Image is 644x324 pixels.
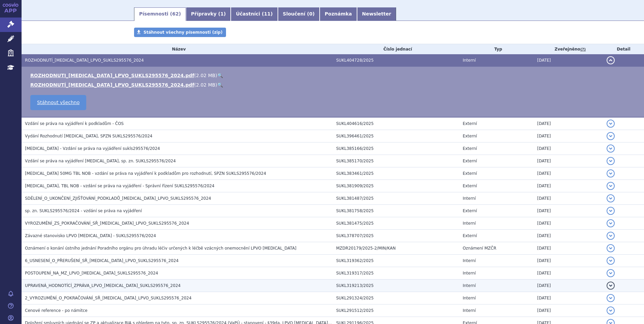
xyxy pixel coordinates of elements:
td: [DATE] [534,292,603,304]
span: 0 [309,11,313,17]
button: detail [607,169,615,177]
span: Oznámení o konání ústního jednání Poradního orgánu pro úhradu léčiv určených k léčbě vzácných one... [25,246,296,251]
a: Účastníci (11) [231,7,278,21]
abbr: (?) [580,47,586,52]
button: detail [607,144,615,153]
span: POSTOUPENÍ_NA_MZ_LPVO_QINLOCK_SUKLS295576_2024 [25,271,158,276]
td: [DATE] [534,142,603,155]
td: SUKL404728/2025 [333,54,459,67]
span: Vydání Rozhodnutí QINLOCK, SPZN SUKLS295576/2024 [25,134,153,138]
td: SUKL291324/2025 [333,292,459,304]
a: Poznámka [320,7,357,21]
td: SUKL319362/2025 [333,255,459,267]
button: detail [607,194,615,202]
span: Stáhnout všechny písemnosti (zip) [143,30,223,35]
td: [DATE] [534,130,603,142]
span: Interní [463,308,476,313]
button: detail [607,269,615,277]
span: 1 [220,11,224,17]
a: 🔍 [217,82,223,88]
td: SUKL319213/2025 [333,280,459,292]
td: [DATE] [534,280,603,292]
span: Externí [463,121,477,126]
td: [DATE] [534,205,603,217]
button: detail [607,56,615,64]
span: UPRAVENÁ_HODNOTÍCÍ_ZPRÁVA_LPVO_QINLOCK_SUKLS295576_2024 [25,283,181,288]
a: 🔍 [217,73,223,78]
span: Interní [463,196,476,201]
span: Interní [463,296,476,300]
td: [DATE] [534,230,603,242]
span: QINLOCK 50MG TBL NOB - vzdání se práva na vyjádření k podkladům pro rozhodnutí, SPZN SUKLS295576/... [25,171,266,176]
span: VYROZUMĚNÍ_ZS_POKRAČOVÁNÍ_SŘ_QINLOCK_LPVO_SUKLS295576_2024 [25,221,189,226]
td: [DATE] [534,192,603,205]
button: detail [607,219,615,227]
td: SUKL383461/2025 [333,167,459,180]
td: SUKL381909/2025 [333,180,459,192]
button: detail [607,120,615,128]
button: detail [607,282,615,290]
td: SUKL319317/2025 [333,267,459,280]
span: Interní [463,58,476,63]
span: Externí [463,184,477,188]
a: Přípravky (1) [186,7,231,21]
span: Závazné stanovisko LPVO QINLOCK - SUKLS295576/2024 [25,233,156,238]
td: SUKL404616/2025 [333,117,459,130]
td: [DATE] [534,242,603,255]
span: Externí [463,208,477,213]
span: 2_VYROZUMĚNÍ_O_POKRAČOVÁNÍ_SŘ_QINLOCK_LPVO_SUKLS295576_2024 [25,296,192,300]
td: [DATE] [534,54,603,67]
span: Externí [463,134,477,138]
span: Interní [463,258,476,263]
span: 11 [264,11,270,17]
span: Vzdání se práva na vyjádření k podkladům - ČOS [25,121,124,126]
td: SUKL291512/2025 [333,304,459,317]
a: Písemnosti (62) [134,7,186,21]
td: SUKL381758/2025 [333,205,459,217]
button: detail [607,182,615,190]
span: Externí [463,233,477,238]
span: Externí [463,171,477,176]
td: [DATE] [534,167,603,180]
td: [DATE] [534,155,603,167]
td: [DATE] [534,180,603,192]
span: QINLOCK, TBL NOB - vzdání se práva na vyjádření - Správní řízení SUKLS295576/2024 [25,184,215,188]
span: Interní [463,283,476,288]
button: detail [607,207,615,215]
a: Sloučení (0) [278,7,320,21]
li: ( ) [30,82,637,88]
span: Externí [463,146,477,151]
a: Stáhnout všechno [30,95,86,110]
span: SDĚLENÍ_O_UKONČENÍ_ZJIŠŤOVÁNÍ_PODKLADŮ_QINLOCK_LPVO_SUKLS295576_2024 [25,196,211,201]
td: [DATE] [534,304,603,317]
span: Externí [463,159,477,163]
th: Detail [603,44,644,54]
td: SUKL385166/2025 [333,142,459,155]
td: SUKL381475/2025 [333,217,459,230]
td: [DATE] [534,117,603,130]
td: SUKL381487/2025 [333,192,459,205]
th: Název [22,44,333,54]
span: 6_USNESENÍ_O_PŘERUŠENÍ_SŘ_QINLOCK_LPVO_SUKLS295576_2024 [25,258,179,263]
li: ( ) [30,72,637,79]
span: Interní [463,221,476,226]
span: ROZHODNUTÍ_QINLOCK_LPVO_SUKLS295576_2024 [25,58,144,63]
th: Číslo jednací [333,44,459,54]
button: detail [607,257,615,265]
th: Typ [459,44,534,54]
span: 2.02 MB [196,82,215,88]
th: Zveřejněno [534,44,603,54]
span: Oznámení MZČR [463,246,496,251]
button: detail [607,294,615,302]
button: detail [607,306,615,315]
span: 62 [172,11,179,17]
td: [DATE] [534,267,603,280]
span: Cenové reference - po námitce [25,308,88,313]
span: Vzdání se práva na vyjádření QINLOCK, sp. zn. SUKLS295576/2024 [25,159,176,163]
a: Stáhnout všechny písemnosti (zip) [134,28,226,37]
td: MZDR20179/2025-2/MIN/KAN [333,242,459,255]
span: sp. zn. SUKLS295576/2024 - vzdání se práva na vyjádření [25,208,142,213]
td: [DATE] [534,255,603,267]
td: SUKL396461/2025 [333,130,459,142]
button: detail [607,244,615,252]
